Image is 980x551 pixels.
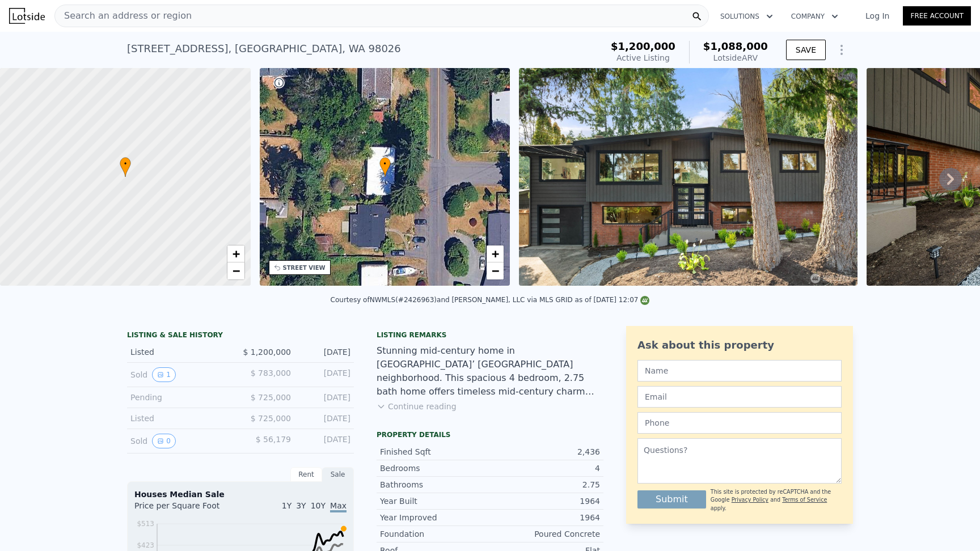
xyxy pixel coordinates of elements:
[127,330,354,342] div: LISTING & SALE HISTORY
[611,40,675,52] span: $1,200,000
[311,501,326,510] span: 10Y
[377,344,603,399] div: Stunning mid-century home in [GEOGRAPHIC_DATA]’ [GEOGRAPHIC_DATA] neighborhood. This spacious 4 b...
[640,296,649,305] img: NWMLS Logo
[134,500,240,518] div: Price per Square Foot
[492,247,499,261] span: +
[137,541,154,549] tspan: $423
[331,296,650,304] div: Courtesy of NWMLS (#2426963) and [PERSON_NAME], LLC via MLS GRID as of [DATE] 12:07
[300,434,350,448] div: [DATE]
[120,159,131,169] span: •
[134,489,347,500] div: Houses Median Sale
[492,264,499,278] span: −
[283,264,326,272] div: STREET VIEW
[251,368,291,378] span: $ 783,000
[490,446,600,457] div: 2,436
[703,52,768,63] div: Lotside ARV
[703,40,768,52] span: $1,088,000
[227,245,244,262] a: Zoom in
[232,264,239,278] span: −
[251,414,291,423] span: $ 725,000
[377,330,603,340] div: Listing remarks
[300,392,350,403] div: [DATE]
[130,346,231,358] div: Listed
[227,262,244,279] a: Zoom out
[519,68,857,286] img: Sale: 169711471 Parcel: 103771849
[490,528,600,540] div: Poured Concrete
[711,6,782,27] button: Solutions
[290,467,322,482] div: Rent
[782,6,847,27] button: Company
[256,435,291,444] span: $ 56,179
[782,497,827,503] a: Terms of Service
[487,262,504,279] a: Zoom out
[732,497,768,503] a: Privacy Policy
[243,347,291,357] span: $ 1,200,000
[152,367,176,382] button: View historical data
[711,488,842,512] div: This site is protected by reCAPTCHA and the Google and apply.
[637,490,706,508] button: Submit
[380,495,490,507] div: Year Built
[232,247,239,261] span: +
[296,501,306,510] span: 3Y
[380,528,490,540] div: Foundation
[9,8,45,24] img: Lotside
[637,360,842,382] input: Name
[120,157,131,177] div: •
[300,346,350,358] div: [DATE]
[137,520,154,528] tspan: $513
[130,434,231,448] div: Sold
[300,367,350,382] div: [DATE]
[282,501,292,510] span: 1Y
[490,479,600,490] div: 2.75
[487,245,504,262] a: Zoom in
[130,413,231,424] div: Listed
[903,6,971,26] a: Free Account
[380,463,490,474] div: Bedrooms
[637,412,842,434] input: Phone
[130,392,231,403] div: Pending
[616,53,670,62] span: Active Listing
[251,393,291,402] span: $ 725,000
[127,41,401,57] div: [STREET_ADDRESS] , [GEOGRAPHIC_DATA] , WA 98026
[377,430,603,439] div: Property details
[380,446,490,457] div: Finished Sqft
[379,159,391,169] span: •
[637,386,842,408] input: Email
[55,9,192,23] span: Search an address or region
[490,495,600,507] div: 1964
[490,512,600,523] div: 1964
[322,467,354,482] div: Sale
[380,479,490,490] div: Bathrooms
[830,39,853,61] button: Show Options
[380,512,490,523] div: Year Improved
[379,157,391,177] div: •
[152,434,176,448] button: View historical data
[637,337,842,353] div: Ask about this property
[852,10,903,22] a: Log In
[330,501,347,512] span: Max
[490,463,600,474] div: 4
[300,413,350,424] div: [DATE]
[130,367,231,382] div: Sold
[377,401,457,412] button: Continue reading
[786,40,826,60] button: SAVE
